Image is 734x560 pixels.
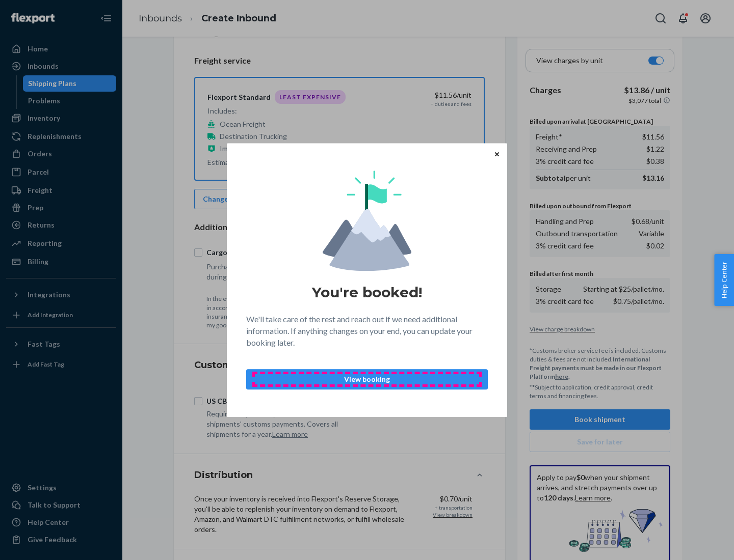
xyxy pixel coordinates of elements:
img: svg+xml,%3Csvg%20viewBox%3D%220%200%20174%20197%22%20fill%3D%22none%22%20xmlns%3D%22http%3A%2F%2F... [323,171,411,271]
button: Close [492,148,502,159]
button: View booking [246,369,488,389]
p: We'll take care of the rest and reach out if we need additional information. If anything changes ... [246,314,488,349]
h1: You're booked! [312,283,422,301]
p: View booking [255,374,479,384]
